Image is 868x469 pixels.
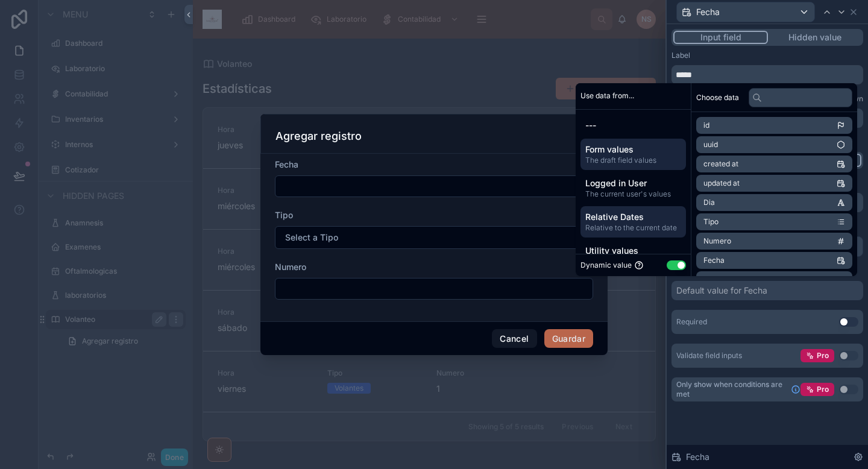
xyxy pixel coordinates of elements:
button: Select Button [275,226,593,249]
span: Use data from... [580,91,634,101]
div: Default value for Fecha [676,285,767,297]
h3: Agregar registro [275,129,362,143]
span: Pro [817,351,829,360]
span: Fecha [275,159,298,169]
label: Label [671,51,690,60]
button: Hidden value [768,31,861,44]
div: scrollable content [576,110,691,254]
button: Input field [673,31,768,44]
button: Cancel [492,329,536,348]
button: Fecha [676,2,815,22]
span: The draft field values [585,156,681,165]
div: Required [676,317,707,327]
span: Logged in User [585,177,681,189]
span: Pro [817,385,829,394]
span: Numero [275,262,306,272]
span: Form values [585,143,681,156]
span: --- [585,119,681,131]
span: Choose data [696,93,739,102]
span: Fecha [696,6,720,18]
span: Tipo [275,210,293,220]
span: Only show when conditions are met [676,380,786,399]
span: Dynamic value [580,260,632,270]
div: Validate field inputs [676,351,742,360]
span: Fecha [686,451,709,463]
span: Relative to the current date [585,223,681,233]
span: The current user's values [585,189,681,199]
button: Guardar [544,329,593,348]
span: Relative Dates [585,211,681,223]
span: Select a Tipo [285,231,338,244]
span: Utility values [585,245,681,257]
